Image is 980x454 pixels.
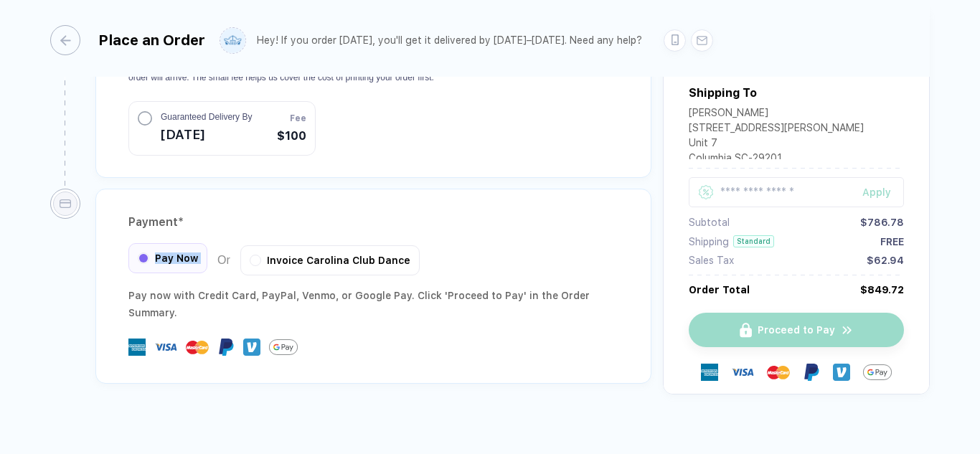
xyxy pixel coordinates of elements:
[128,211,618,234] div: Payment
[161,123,252,146] span: [DATE]
[862,186,904,198] div: Apply
[269,333,298,361] img: GPay
[860,217,904,228] div: $786.78
[257,34,642,47] div: Hey! If you order [DATE], you'll get it delivered by [DATE]–[DATE]. Need any help?
[217,339,235,356] img: Paypal
[277,128,306,145] span: $100
[689,122,864,137] div: [STREET_ADDRESS][PERSON_NAME]
[833,364,850,381] img: Venmo
[860,284,904,295] div: $849.72
[689,255,734,266] div: Sales Tax
[128,101,316,156] button: Guaranteed Delivery By[DATE]Fee$100
[803,364,820,381] img: Paypal
[240,245,420,275] div: Invoice Carolina Club Dance
[867,255,904,266] div: $62.94
[863,358,892,387] img: GPay
[689,86,757,100] div: Shipping To
[98,32,205,49] div: Place an Order
[267,255,410,266] span: Invoice Carolina Club Dance
[689,152,864,167] div: Columbia , SC - 29201
[689,107,864,122] div: [PERSON_NAME]
[186,336,209,359] img: master-card
[689,137,864,152] div: Unit 7
[733,235,774,247] div: Standard
[220,28,245,53] img: user profile
[844,177,904,207] button: Apply
[880,236,904,247] div: FREE
[128,287,618,321] div: Pay now with Credit Card, PayPal , Venmo , or Google Pay. Click 'Proceed to Pay' in the Order Sum...
[290,112,306,125] span: Fee
[128,245,420,275] div: Or
[731,361,754,384] img: visa
[154,336,177,359] img: visa
[161,110,252,123] span: Guaranteed Delivery By
[128,339,146,356] img: express
[701,364,718,381] img: express
[767,361,790,384] img: master-card
[689,284,750,295] div: Order Total
[689,236,729,247] div: Shipping
[128,243,207,273] div: Pay Now
[689,217,730,228] div: Subtotal
[243,339,260,356] img: Venmo
[155,252,198,264] span: Pay Now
